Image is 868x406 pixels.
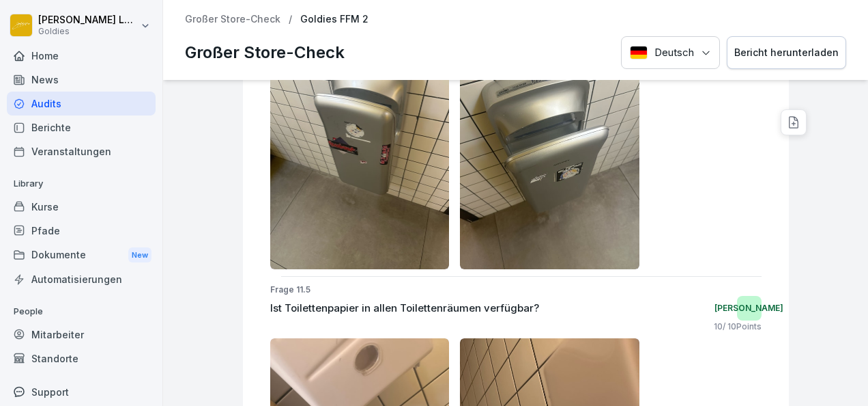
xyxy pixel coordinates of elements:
[460,30,639,269] img: fznh6e80w8zmura1e8gk3gk7.png
[38,27,138,36] p: Goldies
[7,68,156,92] a: News
[185,40,345,65] p: Großer Store-Check
[300,14,368,25] p: Goldies FFM 2
[630,46,648,59] img: Deutsch
[737,296,762,321] div: [PERSON_NAME]
[7,243,156,268] a: DokumenteNew
[7,267,156,291] a: Automatisierungen
[7,44,156,68] a: Home
[654,45,694,61] p: Deutsch
[270,301,539,316] p: Ist Toilettenpapier in allen Toilettenräumen verfügbar?
[7,139,156,163] a: Veranstaltungen
[7,116,156,139] a: Berichte
[185,14,280,25] a: Großer Store-Check
[270,284,762,296] p: Frage 11.5
[7,173,156,195] p: Library
[621,36,720,70] button: Language
[7,347,156,370] a: Standorte
[7,219,156,243] a: Pfade
[714,321,762,333] p: 10 / 10 Points
[270,30,450,269] img: neq1luabqwwvpg8465l7rzkw.png
[7,195,156,219] a: Kurse
[7,243,156,268] div: Dokumente
[734,45,839,60] div: Bericht herunterladen
[128,247,151,263] div: New
[7,301,156,323] p: People
[7,323,156,347] a: Mitarbeiter
[289,14,292,25] p: /
[38,14,138,26] p: [PERSON_NAME] Loska
[727,36,846,70] button: Bericht herunterladen
[7,380,156,404] div: Support
[7,92,156,116] a: Audits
